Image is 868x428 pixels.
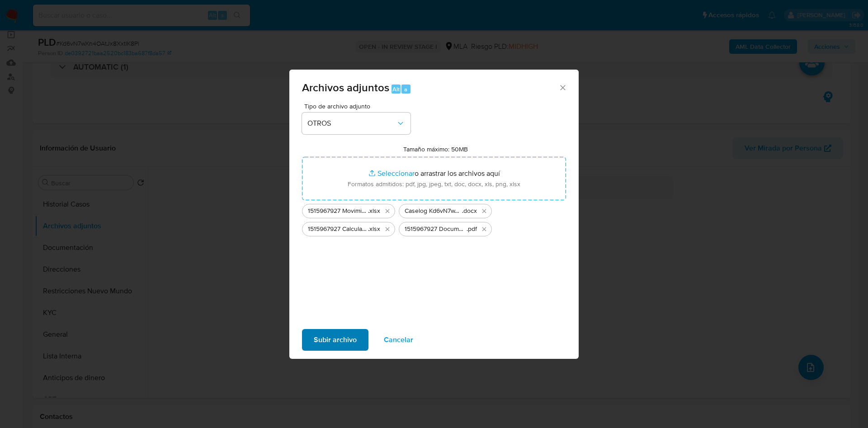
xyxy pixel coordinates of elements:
button: OTROS [302,113,410,134]
span: 1515967927 Documentacion [405,225,467,234]
span: .pdf [467,225,477,234]
label: Tamaño máximo: 50MB [403,145,468,153]
span: 1515967927 Calculador documentación [308,225,368,234]
button: Cancelar [372,329,425,351]
button: Eliminar 1515967927 Calculador documentación.xlsx [382,224,393,235]
button: Subir archivo [302,329,368,351]
button: Eliminar Caselog Kd6vN7wXn4OAtJx8XxtlK8Pl_2025_07_18_01_48_09.docx [479,206,490,216]
span: 1515967927 Movimientos [308,207,368,216]
span: a [404,85,407,94]
button: Eliminar 1515967927 Documentacion .pdf [479,224,490,235]
span: Caselog Kd6vN7wXn4OAtJx8XxtlK8Pl_2025_07_18_01_48_09 [405,207,462,216]
button: Cerrar [558,83,566,91]
span: .xlsx [368,225,380,234]
span: OTROS [307,119,396,128]
span: Alt [392,85,400,94]
button: Eliminar 1515967927 Movimientos.xlsx [382,206,393,216]
span: .docx [462,207,477,216]
span: .xlsx [368,207,380,216]
span: Archivos adjuntos [302,80,389,95]
span: Cancelar [384,330,413,350]
span: Tipo de archivo adjunto [304,103,413,109]
span: Subir archivo [314,330,357,350]
ul: Archivos seleccionados [302,200,566,236]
